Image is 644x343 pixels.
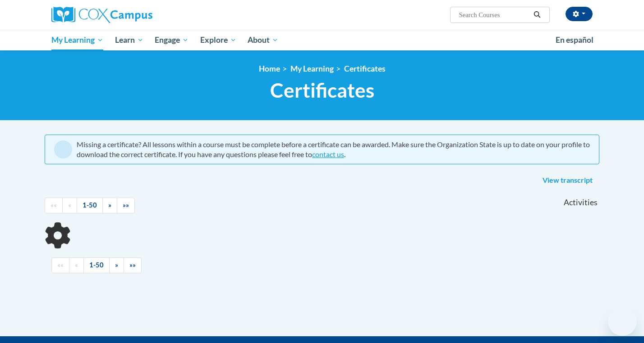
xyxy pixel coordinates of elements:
[530,9,544,20] button: Search
[51,7,223,23] a: Cox Campus
[117,198,135,213] a: End
[556,35,593,45] span: En español
[536,173,599,188] a: View transcript
[69,257,84,273] a: Previous
[77,198,103,213] a: 1-50
[200,35,236,45] span: Explore
[458,9,530,20] input: Search Courses
[75,261,78,269] span: «
[270,78,374,102] span: Certificates
[46,30,109,50] a: My Learning
[77,140,590,159] div: Missing a certificate? All lessons within a course must be complete before a certificate can be a...
[124,257,142,273] a: End
[129,261,136,269] span: »»
[51,201,57,209] span: ««
[115,35,143,45] span: Learn
[109,30,149,50] a: Learn
[51,7,152,23] img: Cox Campus
[344,64,386,73] a: Certificates
[155,35,189,45] span: Engage
[248,35,278,45] span: About
[564,198,598,208] span: Activities
[194,30,242,50] a: Explore
[62,198,77,213] a: Previous
[38,30,606,50] div: Main menu
[259,64,280,73] a: Home
[51,257,69,273] a: Begining
[566,7,593,21] button: Account Settings
[115,261,118,269] span: »
[102,198,117,213] a: Next
[242,30,285,50] a: About
[312,150,344,158] a: contact us
[109,257,124,273] a: Next
[83,257,110,273] a: 1-50
[290,64,334,73] a: My Learning
[550,31,599,50] a: En español
[57,261,64,269] span: ««
[608,307,637,336] iframe: Button to launch messaging window
[45,198,63,213] a: Begining
[108,201,111,209] span: »
[51,35,103,45] span: My Learning
[123,201,129,209] span: »»
[149,30,194,50] a: Engage
[68,201,71,209] span: «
